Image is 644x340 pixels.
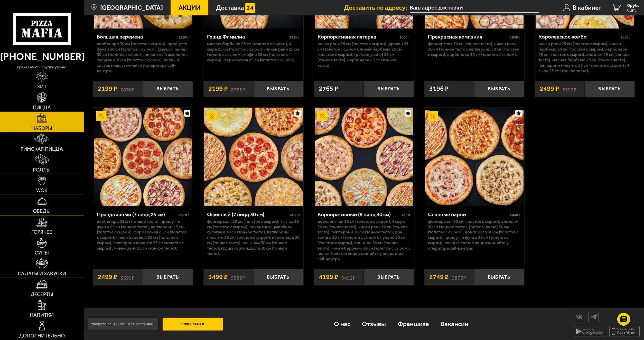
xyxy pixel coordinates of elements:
[120,86,135,92] s: 3076 ₽
[627,8,639,12] span: 0 шт.
[97,33,178,40] div: Большая перемена
[428,219,520,251] p: Фермерская 30 см (толстое с сыром), Аль-Шам 30 см (тонкое тесто), [PERSON_NAME] 30 см (толстое с ...
[93,108,193,206] a: АкционныйПраздничный (7 пицц 25 см)
[289,213,300,217] span: 3400 г
[428,41,520,57] p: Фермерская 30 см (тонкое тесто), Чикен Ранч 30 см (тонкое тесто), Пепперони 30 см (толстое с сыро...
[231,86,245,92] s: 2765 ₽
[204,108,303,206] img: Офисный (7 пицц 30 см)
[33,105,51,110] span: Пицца
[318,211,400,218] div: Корпоративный (8 пицц 30 см)
[207,219,300,256] p: Фермерская 30 см (толстое с сыром), 4 сыра 30 см (толстое с сыром), Пикантный цыплёнок сулугуни 3...
[364,269,414,285] button: Выбрать
[31,126,52,131] span: Наборы
[318,41,410,68] p: Чикен Ранч 25 см (толстое с сыром), Дракон 25 см (толстое с сыром), Чикен Барбекю 25 см (толстое ...
[253,269,303,285] button: Выбрать
[100,4,163,11] span: [GEOGRAPHIC_DATA]
[425,108,524,206] img: Славные парни
[120,274,135,280] s: 3693 ₽
[319,86,338,92] span: 2765 ₽
[364,81,414,97] button: Выбрать
[328,313,356,335] a: О нас
[317,111,327,121] img: Акционный
[179,35,189,40] span: 2280 г
[424,108,524,206] a: АкционныйСлавные парни
[207,211,288,218] div: Офисный (7 пицц 30 см)
[289,35,300,40] span: 2130 г
[344,4,410,11] span: Доставить по адресу:
[94,108,192,206] img: Праздничный (7 пицц 25 см)
[98,86,117,92] span: 2199 ₽
[179,213,189,217] span: 2570 г
[589,312,599,321] img: tg
[207,111,217,121] img: Акционный
[203,108,303,206] a: АкционныйОфисный (7 пицц 30 см)
[253,81,303,97] button: Выбрать
[97,41,189,73] p: Карбонара 30 см (толстое с сыром), Прошутто Фунги 30 см (толстое с сыром), [PERSON_NAME] 30 см (т...
[399,35,410,40] span: 2000 г
[428,33,509,40] div: Прекрасная компания
[231,274,245,280] s: 5553 ₽
[428,111,438,121] img: Акционный
[428,211,509,218] div: Славные парни
[143,269,193,285] button: Выбрать
[620,35,631,40] span: 2680 г
[33,167,51,173] span: Роллы
[30,313,54,318] span: Напитки
[97,219,189,251] p: Карбонара 25 см (тонкое тесто), Прошутто Фунги 25 см (тонкое тесто), Пепперони 25 см (толстое с с...
[19,333,65,338] span: Дополнительно
[216,4,244,11] span: Доставка
[474,81,524,97] button: Выбрать
[318,33,398,40] div: Корпоративная пятерка
[208,274,228,280] span: 3499 ₽
[510,213,520,217] span: 2840 г
[35,250,49,256] span: Супы
[31,230,52,235] span: Горячее
[21,147,63,152] span: Римская пицца
[319,274,338,280] span: 4199 ₽
[573,4,601,11] span: В кабинет
[627,3,639,8] span: 0 руб.
[163,318,223,330] button: Подписаться
[207,33,288,40] div: Гранд Фамилиа
[96,111,106,121] img: Акционный
[88,318,158,330] input: Укажите ваш e-mail для рассылки
[429,274,449,280] span: 2749 ₽
[574,312,584,321] img: vk
[562,86,576,92] s: 3393 ₽
[143,81,193,97] button: Выбрать
[208,86,228,92] span: 2199 ₽
[356,313,392,335] a: Отзывы
[245,3,255,13] img: 15daf4d41897b9f0e9f617042186c801.svg
[429,86,449,92] span: 3196 ₽
[207,41,300,63] p: Мясная Барбекю 25 см (толстое с сыром), 4 сыра 25 см (толстое с сыром), Чикен Ранч 25 см (толстое...
[392,313,435,335] a: Франшиза
[37,84,47,89] span: Хит
[435,313,474,335] a: Вакансии
[540,86,559,92] span: 2499 ₽
[538,33,619,40] div: Королевское комбо
[538,41,631,73] p: Чикен Ранч 25 см (толстое с сыром), Чикен Барбекю 25 см (толстое с сыром), Карбонара 25 см (толст...
[315,108,413,206] img: Корпоративный (8 пицц 30 см)
[18,271,66,276] span: Салаты и закуски
[36,188,48,193] span: WOK
[98,274,117,280] span: 2499 ₽
[33,209,51,214] span: Обеды
[31,292,53,297] span: Десерты
[510,35,520,40] span: 1950 г
[474,269,524,285] button: Выбрать
[314,108,414,206] a: АкционныйКорпоративный (8 пицц 30 см)
[585,81,634,97] button: Выбрать
[179,4,201,11] span: Акции
[452,274,466,280] s: 3875 ₽
[97,211,178,218] div: Праздничный (7 пицц 25 см)
[341,274,356,280] s: 6452 ₽
[318,219,410,262] p: Деревенская 30 см (толстое с сыром), 4 сыра 30 см (тонкое тесто), Чикен Ранч 30 см (тонкое тесто)...
[410,3,538,13] span: улица Коллонтай, 47к1
[402,213,410,217] span: 4110
[410,3,538,13] input: Ваш адрес доставки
